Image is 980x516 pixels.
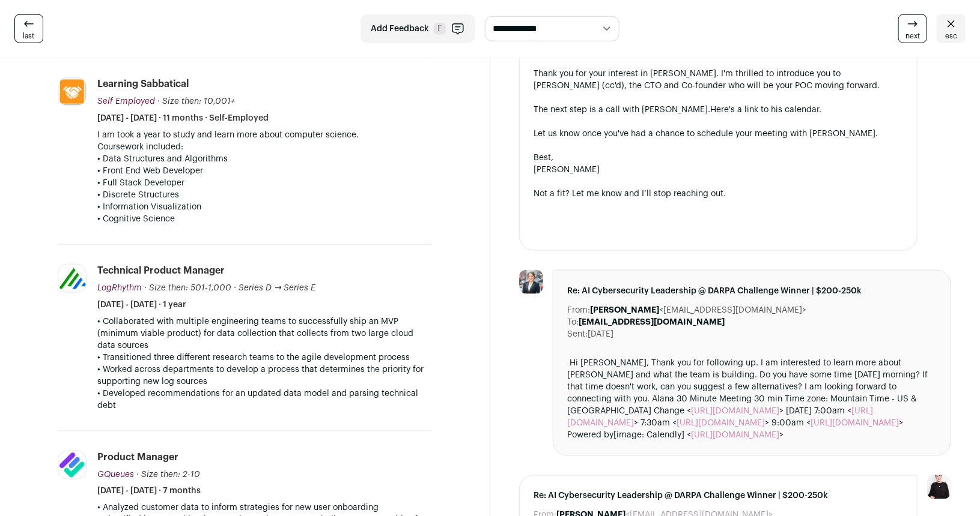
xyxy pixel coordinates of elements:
[23,31,35,41] span: last
[692,431,780,439] a: [URL][DOMAIN_NAME]
[97,485,201,497] span: [DATE] - [DATE] · 7 months
[434,23,446,35] span: F
[239,284,315,292] span: Series D → Series E
[97,316,432,352] p: • Collaborated with multiple engineering teams to successfully ship an MVP (minimum viable produc...
[534,164,903,176] div: [PERSON_NAME]
[97,451,178,464] div: Product Manager
[97,201,432,213] p: • Information Visualization
[568,328,588,340] dt: Sent:
[97,299,186,311] span: [DATE] - [DATE] · 1 year
[588,328,614,340] dd: [DATE]
[677,419,765,427] a: [URL][DOMAIN_NAME]
[568,285,937,297] span: Re: AI Cybersecurity Leadership @ DARPA Challenge Winner | $200-250k
[97,284,142,292] span: LogRhythm
[534,104,903,116] div: The next step is a call with [PERSON_NAME].
[579,318,725,326] b: [EMAIL_ADDRESS][DOMAIN_NAME]
[534,188,903,200] div: Not a fit? Let me know and I’ll stop reaching out.
[97,177,432,189] p: • Full Stack Developer
[97,97,155,106] span: Self Employed
[97,165,432,177] p: • Front End Web Developer
[692,407,780,415] a: [URL][DOMAIN_NAME]
[568,304,591,316] dt: From:
[927,475,951,499] img: 9240684-medium_jpg
[97,264,225,277] div: Technical Product Manager
[97,502,432,514] p: • Analyzed customer data to inform strategies for new user onboarding
[945,31,957,41] span: esc
[58,452,86,479] img: beccf79d3176c684d2659a14a825e147540147240c1def4e696815fbb11ad367.png
[97,470,134,479] span: GQueues
[14,14,43,43] a: last
[905,31,920,41] span: next
[97,364,432,388] p: • Worked across departments to develop a process that determines the priority for supporting new ...
[97,213,432,225] p: • Cognitive Science
[591,304,807,316] dd: <[EMAIL_ADDRESS][DOMAIN_NAME]>
[591,306,660,314] b: [PERSON_NAME]
[534,68,903,92] div: Thank you for your interest in [PERSON_NAME]. I'm thrilled to introduce you to [PERSON_NAME] (cc'...
[97,141,432,153] p: Coursework included:
[937,14,966,43] a: esc
[144,284,231,292] span: · Size then: 501-1,000
[97,112,269,124] span: [DATE] - [DATE] · 11 months · Self-Employed
[811,419,899,427] a: [URL][DOMAIN_NAME]
[534,152,903,164] div: Best,
[97,77,189,91] div: Learning Sabbatical
[534,490,903,502] span: Re: AI Cybersecurity Leadership @ DARPA Challenge Winner | $200-250k
[534,128,903,140] div: Let us know once you've had a chance to schedule your meeting with [PERSON_NAME].
[898,14,927,43] a: next
[157,97,235,106] span: · Size then: 10,001+
[97,352,432,364] p: • Transitioned three different research teams to the agile development process
[136,470,200,479] span: · Size then: 2-10
[97,189,432,201] p: • Discrete Structures
[568,357,937,441] div: ‌ Hi [PERSON_NAME], Thank you for following up. I am interested to learn more about [PERSON_NAME]...
[568,316,579,328] dt: To:
[97,388,432,412] p: • Developed recommendations for an updated data model and parsing technical debt
[58,268,86,289] img: e59208e5920dfca9e389f39a2f75300492159caf3dfdcb06652e1ebccca0e4e1.png
[371,23,429,35] span: Add Feedback
[234,282,236,294] span: ·
[711,106,822,114] a: Here's a link to his calendar.
[58,78,86,106] img: 8b2f852783e5124bf81e17a747e7b94aa8f4e96437e3ee4f41edcffb7af7040d.jpg
[97,129,432,141] p: I am took a year to study and learn more about computer science.
[519,270,543,294] img: 1de1ed83c416187ecd7b0e8c0a7b72435600ed58574d0ff3b6293100650536e7
[97,153,432,165] p: • Data Structures and Algorithms
[361,14,475,43] button: Add Feedback F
